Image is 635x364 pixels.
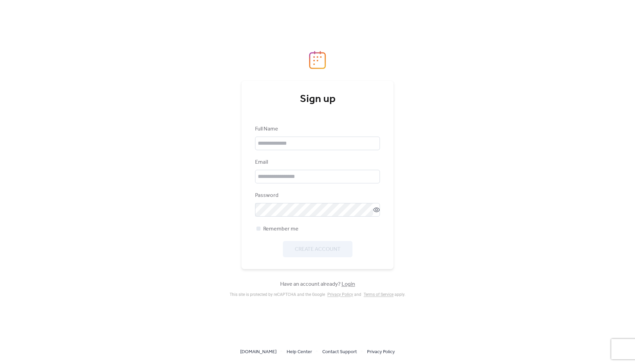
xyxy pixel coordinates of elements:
a: Privacy Policy [367,347,395,356]
a: Help Center [287,347,312,356]
a: Login [342,279,355,289]
a: Privacy Policy [327,292,353,297]
span: Contact Support [322,348,357,356]
a: Contact Support [322,347,357,356]
div: Password [255,191,379,200]
a: [DOMAIN_NAME] [240,347,276,356]
span: [DOMAIN_NAME] [240,348,276,356]
div: Email [255,158,379,166]
span: Remember me [263,225,299,233]
span: Privacy Policy [367,348,395,356]
span: Help Center [287,348,312,356]
div: Sign up [255,93,380,106]
span: Have an account already? [280,280,355,288]
div: Full Name [255,125,379,133]
a: Terms of Service [364,292,393,297]
img: logo [309,51,326,69]
div: This site is protected by reCAPTCHA and the Google and apply . [230,292,405,297]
